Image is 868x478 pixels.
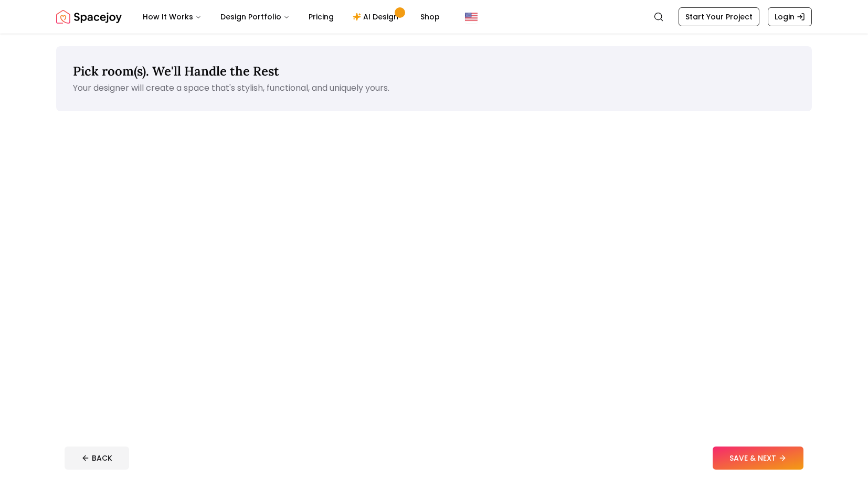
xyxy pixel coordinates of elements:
a: Spacejoy [56,6,122,27]
p: Your designer will create a space that's stylish, functional, and uniquely yours. [73,82,795,94]
a: AI Design [344,6,410,27]
button: SAVE & NEXT [713,447,803,470]
a: Pricing [300,6,342,27]
button: How It Works [134,6,210,27]
a: Shop [412,6,448,27]
a: Start Your Project [679,7,759,26]
img: Spacejoy Logo [56,6,122,27]
img: United States [465,10,478,23]
button: BACK [65,447,129,470]
span: Pick room(s). We'll Handle the Rest [73,63,279,79]
a: Login [768,7,812,26]
button: Design Portfolio [212,6,298,27]
nav: Main [134,6,448,27]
